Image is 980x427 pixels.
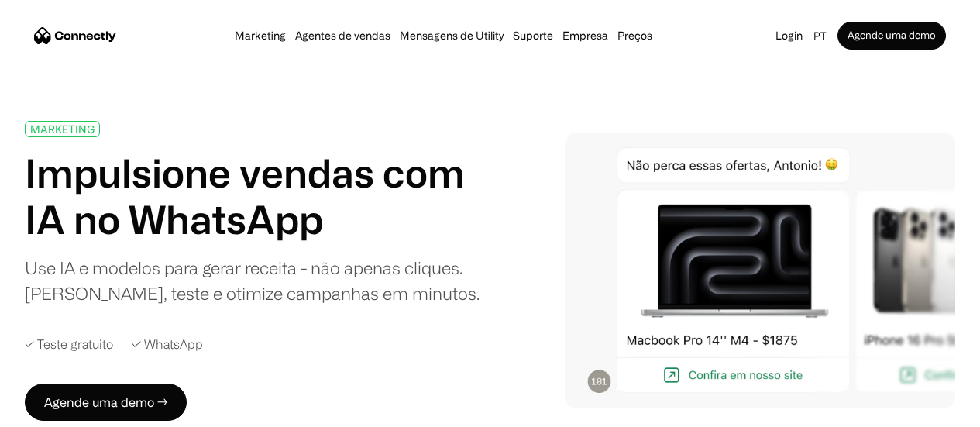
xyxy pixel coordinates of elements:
[25,384,187,421] a: Agende uma demo →
[508,29,558,42] a: Suporte
[562,25,608,46] div: Empresa
[25,337,113,352] div: ✓ Teste gratuito
[395,29,508,42] a: Mensagens de Utility
[25,150,484,243] h1: Impulsione vendas com IA no WhatsApp
[837,22,946,50] a: Agende uma demo
[31,400,93,422] ul: Language list
[771,25,807,46] a: Login
[813,25,826,46] div: pt
[807,25,837,46] div: pt
[30,123,95,135] div: MARKETING
[291,29,395,42] a: Agentes de vendas
[15,398,93,422] aside: Language selected: Português (Brasil)
[613,29,657,42] a: Preços
[558,25,613,46] div: Empresa
[34,24,116,47] a: home
[25,255,484,306] div: Use IA e modelos para gerar receita - não apenas cliques. [PERSON_NAME], teste e otimize campanha...
[132,337,203,352] div: ✓ WhatsApp
[230,29,291,42] a: Marketing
